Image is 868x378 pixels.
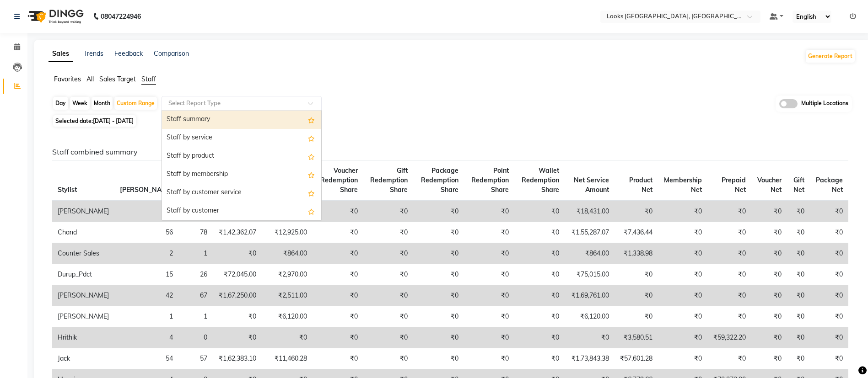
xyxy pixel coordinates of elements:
[213,348,262,369] td: ₹1,62,383.10
[363,348,413,369] td: ₹0
[722,176,746,194] span: Prepaid Net
[308,151,315,162] span: Add this report to Favorites List
[707,306,751,327] td: ₹0
[464,222,514,243] td: ₹0
[92,97,113,110] div: Month
[178,222,213,243] td: 78
[413,348,464,369] td: ₹0
[421,166,458,194] span: Package Redemption Share
[23,4,86,29] img: logo
[751,306,787,327] td: ₹0
[49,46,73,62] a: Sales
[565,264,614,285] td: ₹75,015.00
[707,222,751,243] td: ₹0
[565,201,614,222] td: ₹18,431.00
[213,222,262,243] td: ₹1,42,362.07
[757,176,782,194] span: Voucher Net
[707,243,751,264] td: ₹0
[787,222,809,243] td: ₹0
[793,176,804,194] span: Gift Net
[101,4,141,29] b: 08047224946
[413,201,464,222] td: ₹0
[213,327,262,348] td: ₹0
[751,264,787,285] td: ₹0
[262,222,313,243] td: ₹12,925.00
[53,97,68,110] div: Day
[522,166,559,194] span: Wallet Redemption Share
[114,201,178,222] td: 9
[262,348,313,369] td: ₹11,460.28
[52,201,114,222] td: [PERSON_NAME]
[658,348,707,369] td: ₹0
[52,148,848,156] h6: Staff combined summary
[574,176,609,194] span: Net Service Amount
[313,222,363,243] td: ₹0
[52,327,114,348] td: Hrithik
[308,169,315,180] span: Add this report to Favorites List
[363,285,413,306] td: ₹0
[313,348,363,369] td: ₹0
[363,243,413,264] td: ₹0
[514,243,565,264] td: ₹0
[84,49,103,58] a: Trends
[178,306,213,327] td: 1
[54,75,81,83] span: Favorites
[664,176,702,194] span: Membership Net
[313,285,363,306] td: ₹0
[464,348,514,369] td: ₹0
[787,306,809,327] td: ₹0
[114,97,157,110] div: Custom Range
[615,306,658,327] td: ₹0
[787,285,809,306] td: ₹0
[615,264,658,285] td: ₹0
[787,348,809,369] td: ₹0
[313,306,363,327] td: ₹0
[565,222,614,243] td: ₹1,55,287.07
[262,264,313,285] td: ₹2,970.00
[162,110,322,221] ng-dropdown-panel: Options list
[787,327,809,348] td: ₹0
[810,327,848,348] td: ₹0
[565,306,614,327] td: ₹6,120.00
[313,243,363,264] td: ₹0
[615,285,658,306] td: ₹0
[262,243,313,264] td: ₹864.00
[313,201,363,222] td: ₹0
[464,264,514,285] td: ₹0
[707,348,751,369] td: ₹0
[464,327,514,348] td: ₹0
[565,285,614,306] td: ₹1,69,761.00
[751,348,787,369] td: ₹0
[178,348,213,369] td: 57
[787,201,809,222] td: ₹0
[114,285,178,306] td: 42
[313,327,363,348] td: ₹0
[99,75,136,83] span: Sales Target
[751,201,787,222] td: ₹0
[162,202,321,220] div: Staff by customer
[810,306,848,327] td: ₹0
[114,243,178,264] td: 2
[178,243,213,264] td: 1
[53,115,136,127] span: Selected date:
[213,243,262,264] td: ₹0
[413,243,464,264] td: ₹0
[363,327,413,348] td: ₹0
[514,348,565,369] td: ₹0
[464,306,514,327] td: ₹0
[308,206,315,217] span: Add this report to Favorites List
[114,264,178,285] td: 15
[658,243,707,264] td: ₹0
[413,264,464,285] td: ₹0
[262,306,313,327] td: ₹6,120.00
[52,243,114,264] td: Counter Sales
[816,176,843,194] span: Package Net
[363,264,413,285] td: ₹0
[464,201,514,222] td: ₹0
[120,186,173,194] span: [PERSON_NAME]
[629,176,652,194] span: Product Net
[114,49,143,58] a: Feedback
[154,49,189,58] a: Comparison
[514,201,565,222] td: ₹0
[615,201,658,222] td: ₹0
